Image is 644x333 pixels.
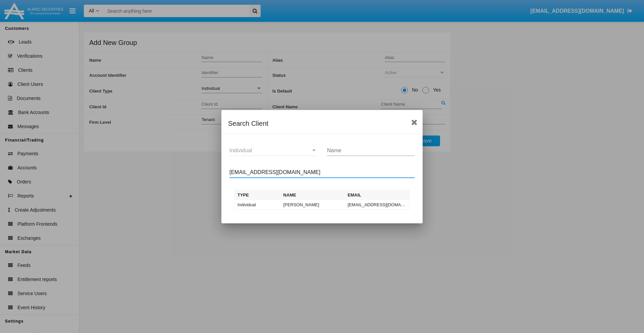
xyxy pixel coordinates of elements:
td: [EMAIL_ADDRESS][DOMAIN_NAME] [345,200,410,210]
th: Type [235,190,281,200]
td: [PERSON_NAME] [281,200,345,210]
span: Individual [229,148,252,153]
th: Name [281,190,345,200]
div: Search Client [228,118,416,129]
td: Individual [235,200,281,210]
th: Email [345,190,410,200]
